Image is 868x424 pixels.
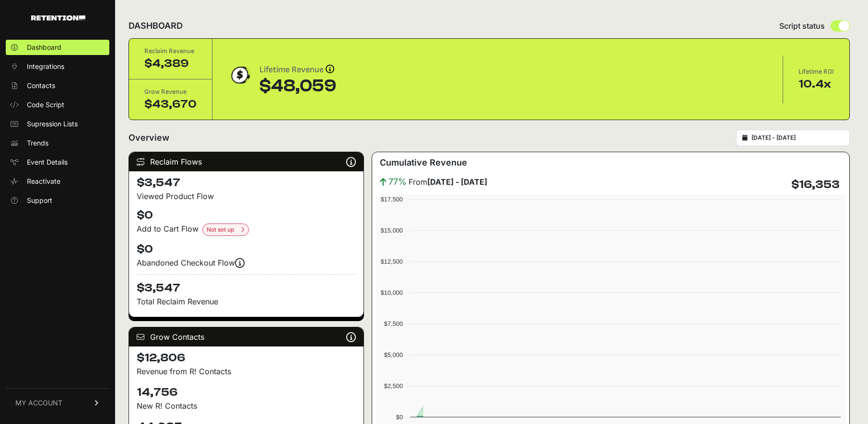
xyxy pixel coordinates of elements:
[144,46,197,56] div: Reclaim Revenue
[137,208,356,223] h4: $0
[137,190,356,202] div: Viewed Product Flow
[228,63,252,87] img: dollar-coin-05c43ed7efb7bc0c12610022525b4bbbb207c7efeef5aecc26f025e68dcafac9.png
[259,77,336,96] div: $48,059
[6,135,109,151] a: Trends
[27,100,64,110] span: Code Script
[6,388,109,417] a: MY ACCOUNT
[27,119,78,129] span: Supression Lists
[779,20,825,32] span: Script status
[6,59,109,74] a: Integrations
[31,15,85,21] img: Retention.com
[137,296,356,307] p: Total Reclaim Revenue
[27,157,68,167] span: Event Details
[15,398,62,408] span: MY ACCOUNT
[144,56,197,71] div: $4,389
[137,274,356,296] h4: $3,547
[137,366,356,377] p: Revenue from R! Contacts
[259,63,336,77] div: Lifetime Revenue
[388,175,407,189] span: 77%
[791,177,840,192] h4: $16,353
[380,196,402,203] text: $17,500
[409,176,487,188] span: From
[380,156,467,169] h3: Cumulative Revenue
[129,152,364,171] div: Reclaim Flows
[27,62,64,71] span: Integrations
[137,242,356,257] h4: $0
[380,227,402,234] text: $15,000
[798,67,834,77] div: Lifetime ROI
[144,97,197,112] div: $43,670
[6,116,109,132] a: Supression Lists
[396,413,402,421] text: $0
[137,385,356,400] h4: 14,756
[137,175,356,190] h4: $3,547
[384,320,403,327] text: $7,500
[137,257,356,268] div: Abandoned Checkout Flow
[144,87,197,97] div: Grow Revenue
[137,350,356,366] h4: $12,806
[129,327,364,346] div: Grow Contacts
[137,223,356,236] div: Add to Cart Flow
[129,131,169,145] h2: Overview
[27,196,52,205] span: Support
[6,193,109,208] a: Support
[6,78,109,93] a: Contacts
[427,177,487,187] strong: [DATE] - [DATE]
[798,77,834,92] div: 10.4x
[384,351,403,358] text: $5,000
[27,138,48,148] span: Trends
[27,43,61,52] span: Dashboard
[235,263,245,263] i: Events are firing, and revenue is coming soon! Reclaim revenue is updated nightly.
[129,19,183,33] h2: DASHBOARD
[27,177,60,186] span: Reactivate
[384,382,403,390] text: $2,500
[6,155,109,170] a: Event Details
[27,81,55,90] span: Contacts
[6,174,109,189] a: Reactivate
[380,258,402,265] text: $12,500
[380,289,402,296] text: $10,000
[6,97,109,112] a: Code Script
[6,40,109,55] a: Dashboard
[137,400,356,412] p: New R! Contacts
